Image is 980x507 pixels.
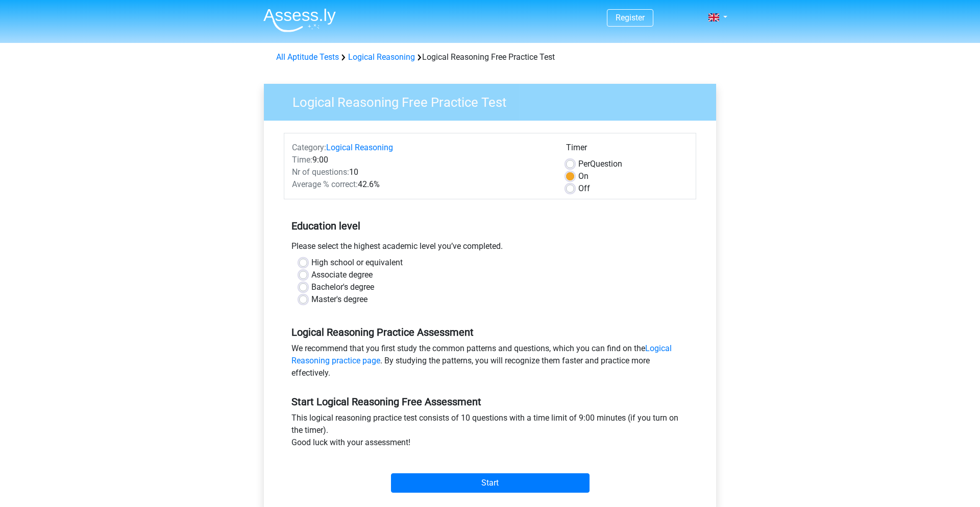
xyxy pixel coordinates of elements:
[311,293,367,306] label: Master's degree
[280,90,708,110] h3: Logical Reasoning Free Practice Test
[291,326,689,338] h5: Logical Reasoning Practice Assessment
[578,170,589,182] label: On
[326,143,393,152] a: Logical Reasoning
[291,216,689,236] h5: Education level
[292,167,349,177] span: Nr of questions:
[284,178,558,191] div: 42.6%
[578,158,622,170] label: Question
[311,269,373,281] label: Associate degree
[284,412,696,453] div: This logical reasoning practice test consists of 10 questions with a time limit of 9:00 minutes (...
[578,182,590,195] label: Off
[284,154,558,166] div: 9:00
[292,143,326,152] span: Category:
[578,159,590,169] span: Per
[272,51,708,63] div: Logical Reasoning Free Practice Test
[348,52,415,62] a: Logical Reasoning
[311,257,403,269] label: High school or equivalent
[391,473,590,493] input: Start
[291,396,689,408] h5: Start Logical Reasoning Free Assessment
[276,52,339,62] a: All Aptitude Tests
[566,142,688,158] div: Timer
[263,8,336,32] img: Assessly
[616,13,645,22] a: Register
[284,240,696,257] div: Please select the highest academic level you’ve completed.
[284,342,696,383] div: We recommend that you first study the common patterns and questions, which you can find on the . ...
[292,155,312,165] span: Time:
[292,179,358,189] span: Average % correct:
[284,166,558,178] div: 10
[311,281,374,293] label: Bachelor's degree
